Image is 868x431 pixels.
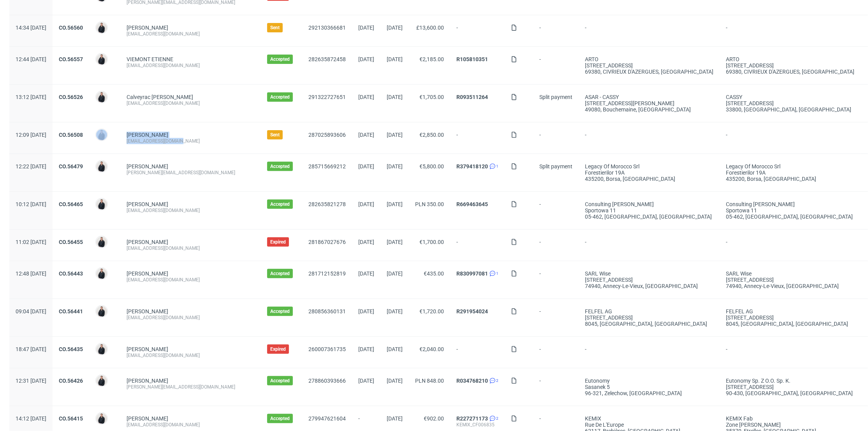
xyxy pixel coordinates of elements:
span: €435.00 [424,270,444,277]
span: 14:12 [DATE] [16,415,46,422]
div: Consulting [PERSON_NAME] [585,201,713,207]
span: [DATE] [358,270,374,277]
div: Eutonomy Sp. z o.o. Sp. K. [726,378,854,384]
img: Adrian Margula [96,161,107,172]
span: Expired [270,239,286,245]
a: CO.56479 [59,163,83,170]
span: - [726,346,854,359]
span: [DATE] [387,270,403,277]
span: PLN 848.00 [415,378,444,384]
a: 291322727651 [308,94,346,100]
a: VIEMONT ETIENNE [127,56,173,62]
span: [DATE] [387,378,403,384]
img: Adrian Margula [96,413,107,424]
a: CO.56508 [59,132,83,138]
span: [DATE] [387,346,403,352]
a: R227271173 [456,415,488,422]
a: R034768210 [456,378,488,384]
div: [STREET_ADDRESS] [726,277,854,283]
a: [PERSON_NAME] [127,132,168,138]
div: Sportowa 11 [726,207,854,214]
span: [DATE] [387,415,403,422]
div: [STREET_ADDRESS][PERSON_NAME] [585,100,713,106]
span: [DATE] [358,132,374,138]
span: [DATE] [387,94,403,100]
div: Forestierilor 19A [726,170,854,176]
span: Sent [270,25,280,31]
span: - [726,239,854,251]
span: - [585,25,713,37]
span: - [456,239,498,251]
div: [EMAIL_ADDRESS][DOMAIN_NAME] [127,314,255,321]
a: 285715669212 [308,163,346,170]
div: [STREET_ADDRESS] [726,384,854,390]
a: R105810351 [456,56,488,62]
span: - [456,132,498,144]
div: [STREET_ADDRESS] [726,314,854,321]
div: [STREET_ADDRESS] [726,62,854,69]
a: 292130366681 [308,25,346,31]
span: [DATE] [387,308,403,314]
span: 2 [496,378,498,384]
a: [PERSON_NAME] [127,346,168,352]
a: [PERSON_NAME] [127,308,168,314]
div: Sasanek 5 [585,384,713,390]
div: 05-462, [GEOGRAPHIC_DATA] , [GEOGRAPHIC_DATA] [585,214,713,220]
img: Adrian Margula [96,344,107,355]
span: 2 [496,415,498,422]
img: Adrian Margula [96,22,107,33]
span: 09:04 [DATE] [16,308,46,314]
a: 278860393666 [308,378,346,384]
a: 280856360131 [308,308,346,314]
a: CO.56526 [59,94,83,100]
div: zone [PERSON_NAME] [726,422,854,428]
span: - [539,56,572,75]
span: Split payment [539,94,572,100]
div: [EMAIL_ADDRESS][DOMAIN_NAME] [127,31,255,37]
span: €2,040.00 [419,346,444,352]
span: Accepted [270,270,290,277]
span: [DATE] [358,239,374,245]
span: Sent [270,132,280,138]
a: CO.56465 [59,201,83,207]
span: [DATE] [358,94,374,100]
div: 74940, Annecy-le-vieux , [GEOGRAPHIC_DATA] [585,283,713,289]
a: 2 [488,378,498,384]
span: [DATE] [387,239,403,245]
span: [DATE] [358,25,374,31]
div: 74940, Annecy-le-vieux , [GEOGRAPHIC_DATA] [726,283,854,289]
div: Sportowa 11 [585,207,713,214]
span: €902.00 [424,415,444,422]
img: Adrian Margula [96,199,107,210]
span: 12:09 [DATE] [16,132,46,138]
img: Adrian Margula [96,375,107,386]
span: - [456,25,498,37]
span: [DATE] [358,308,374,314]
span: [DATE] [387,132,403,138]
span: €1,720.00 [419,308,444,314]
a: CO.56560 [59,25,83,31]
span: 14:34 [DATE] [16,25,46,31]
span: Accepted [270,201,290,207]
span: €2,185.00 [419,56,444,62]
div: [EMAIL_ADDRESS][DOMAIN_NAME] [127,422,255,428]
div: 69380, CIVRIEUX D'AZERGUES , [GEOGRAPHIC_DATA] [726,69,854,75]
span: - [539,270,572,289]
span: Accepted [270,308,290,314]
a: R093511264 [456,94,488,100]
span: - [539,378,572,396]
span: - [585,346,713,359]
span: 12:44 [DATE] [16,56,46,62]
span: 12:22 [DATE] [16,163,46,170]
div: KEMIX [585,415,713,422]
div: [EMAIL_ADDRESS][DOMAIN_NAME] [127,277,255,283]
span: - [539,201,572,220]
span: 18:47 [DATE] [16,346,46,352]
div: [PERSON_NAME][EMAIL_ADDRESS][DOMAIN_NAME] [127,384,255,390]
a: [PERSON_NAME] [127,415,168,422]
div: [STREET_ADDRESS] [585,62,713,69]
img: Adrian Margula [96,237,107,247]
img: Adrian Margula [96,54,107,65]
a: CO.56557 [59,56,83,62]
img: Adrian Margula [96,268,107,279]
